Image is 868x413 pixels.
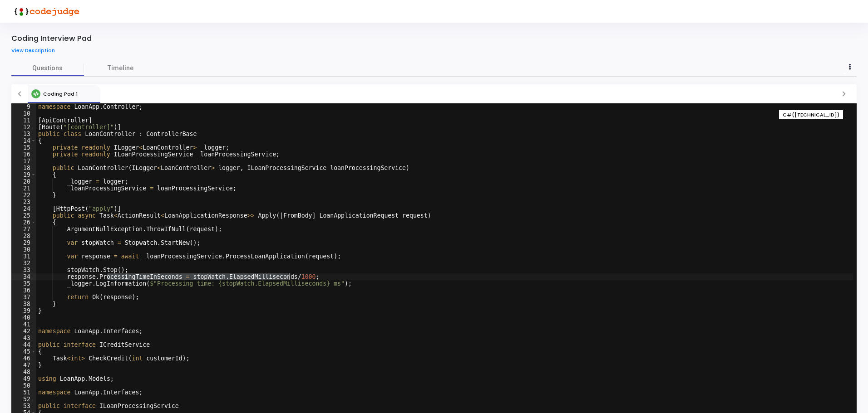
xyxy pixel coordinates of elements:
[11,355,36,362] div: 46
[11,212,36,219] div: 25
[11,124,36,131] div: 12
[11,205,36,212] div: 24
[11,396,36,403] div: 52
[11,369,36,375] div: 48
[108,63,133,73] span: Timeline
[11,117,36,124] div: 11
[11,2,79,20] img: logo
[11,260,36,267] div: 32
[11,144,36,151] div: 15
[11,375,36,382] div: 49
[11,335,36,341] div: 43
[11,239,36,246] div: 29
[11,341,36,348] div: 44
[11,226,36,233] div: 27
[11,307,36,314] div: 39
[11,348,36,355] div: 45
[43,90,78,97] span: Coding Pad 1
[11,199,36,205] div: 23
[11,158,36,165] div: 17
[11,273,36,280] div: 34
[11,294,36,301] div: 37
[11,287,36,294] div: 36
[11,137,36,144] div: 14
[11,103,36,110] div: 9
[11,301,36,307] div: 38
[11,34,92,43] div: Coding Interview Pad
[11,403,36,409] div: 53
[11,280,36,287] div: 35
[11,246,36,253] div: 30
[11,253,36,260] div: 31
[11,151,36,158] div: 16
[11,48,62,53] a: View Description
[11,362,36,369] div: 47
[11,382,36,389] div: 50
[11,328,36,335] div: 42
[11,110,36,117] div: 10
[11,233,36,239] div: 28
[11,171,36,178] div: 19
[11,185,36,192] div: 21
[11,321,36,328] div: 41
[11,219,36,226] div: 26
[11,192,36,199] div: 22
[11,267,36,273] div: 33
[11,389,36,396] div: 51
[11,131,36,137] div: 13
[11,178,36,185] div: 20
[11,63,84,73] span: Questions
[783,111,839,119] span: C#([TECHNICAL_ID])
[11,314,36,321] div: 40
[11,165,36,171] div: 18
